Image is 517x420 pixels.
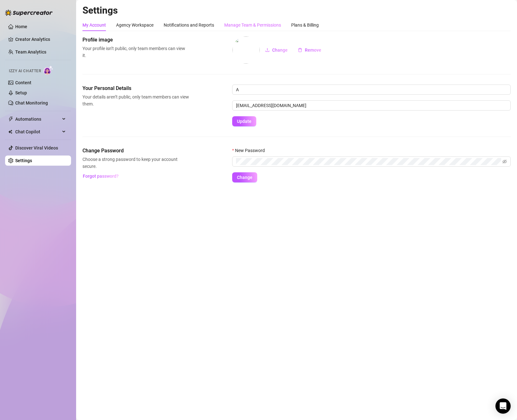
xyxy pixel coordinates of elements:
span: Your profile isn’t public, only team members can view it. [82,45,189,59]
span: Your Personal Details [82,85,189,92]
span: Your details aren’t public, only team members can view them. [82,93,189,107]
a: Content [15,80,31,85]
div: Manage Team & Permissions [224,22,281,29]
span: Forgot password? [83,174,119,179]
span: eye-invisible [502,159,507,164]
span: Choose a strong password to keep your account secure. [82,156,189,170]
h2: Settings [82,4,511,16]
img: logo-BBDzfeDw.svg [5,10,53,16]
img: AI Chatter [43,66,53,75]
div: Open Intercom Messenger [495,398,511,414]
span: thunderbolt [8,117,13,122]
a: Chat Monitoring [15,100,48,105]
span: Izzy AI Chatter [9,68,41,74]
span: Automations [15,114,60,124]
span: Change [237,175,252,180]
input: New Password [236,158,501,165]
a: Setup [15,90,27,95]
a: Team Analytics [15,49,46,54]
a: Settings [15,158,32,163]
div: My Account [82,22,106,29]
img: Chat Copilot [8,130,12,134]
img: profilePics%2FziTcveXAf0V3F9yvoqddEdByV0p2.jpeg [232,36,260,64]
a: Creator Analytics [15,34,66,44]
span: Remove [305,48,321,53]
button: Forgot password? [82,171,119,181]
span: Profile image [82,36,189,44]
input: Enter new email [232,100,511,111]
div: Plans & Billing [291,22,319,29]
div: Notifications and Reports [164,22,214,29]
a: Home [15,24,27,29]
span: Change Password [82,147,189,155]
span: upload [265,48,270,52]
button: Change [232,172,257,182]
span: Chat Copilot [15,127,60,137]
span: Update [237,119,252,124]
span: delete [298,48,302,52]
input: Enter name [232,85,511,95]
div: Agency Workspace [116,22,154,29]
button: Change [260,45,293,55]
a: Discover Viral Videos [15,145,58,150]
label: New Password [232,147,269,154]
span: Change [272,48,288,53]
button: Remove [293,45,326,55]
button: Update [232,116,256,126]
